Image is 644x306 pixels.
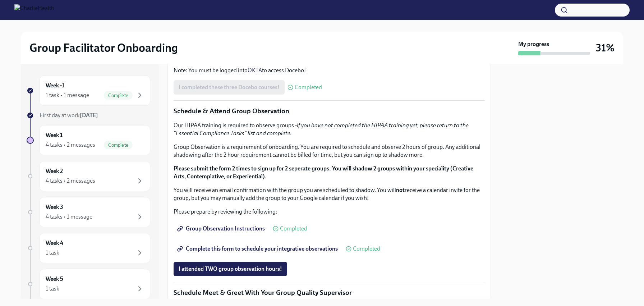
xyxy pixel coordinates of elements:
[46,203,63,211] h6: Week 3
[518,40,549,48] strong: My progress
[174,221,270,236] a: Group Observation Instructions
[174,186,485,202] p: You will receive an email confirmation with the group you are scheduled to shadow. You will recei...
[174,288,485,297] p: Schedule Meet & Greet With Your Group Quality Supervisor
[46,131,63,139] h6: Week 1
[396,187,405,193] strong: not
[46,141,95,149] div: 4 tasks • 2 messages
[280,226,307,232] span: Completed
[40,112,98,119] span: First day at work
[27,161,150,191] a: Week 24 tasks • 2 messages
[27,233,150,263] a: Week 41 task
[174,208,485,216] p: Please prepare by reviewing the following:
[46,239,63,247] h6: Week 4
[46,213,92,221] div: 4 tasks • 1 message
[596,41,615,54] h3: 31%
[179,225,265,232] span: Group Observation Instructions
[46,167,63,175] h6: Week 2
[248,67,262,74] a: OKTA
[179,245,338,252] span: Complete this form to schedule your integrative observations
[27,125,150,155] a: Week 14 tasks • 2 messagesComplete
[104,142,133,148] span: Complete
[46,82,64,90] h6: Week -1
[179,265,282,273] span: I attended TWO group observation hours!
[174,122,469,137] em: if you have not completed the HIPAA training yet, please return to the "Essential Compliance Task...
[14,4,54,16] img: CharlieHealth
[174,165,473,180] strong: Please submit the form 2 times to sign up for 2 seperate groups. You will shadow 2 groups within ...
[46,275,63,283] h6: Week 5
[295,85,322,90] span: Completed
[27,76,150,106] a: Week -11 task • 1 messageComplete
[46,91,89,99] div: 1 task • 1 message
[174,106,485,116] p: Schedule & Attend Group Observation
[174,242,343,256] a: Complete this form to schedule your integrative observations
[174,143,485,159] p: Group Observation is a requirement of onboarding. You are required to schedule and observe 2 hour...
[27,269,150,299] a: Week 51 task
[104,93,133,98] span: Complete
[46,249,59,257] div: 1 task
[174,122,485,137] p: Our HIPAA training is required to observe groups -
[27,197,150,227] a: Week 34 tasks • 1 message
[174,262,287,276] button: I attended TWO group observation hours!
[174,67,485,74] p: Note: You must be logged into to access Docebo!
[29,41,178,55] h2: Group Facilitator Onboarding
[46,177,95,185] div: 4 tasks • 2 messages
[46,285,59,293] div: 1 task
[80,112,98,119] strong: [DATE]
[27,111,150,119] a: First day at work[DATE]
[353,246,380,252] span: Completed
